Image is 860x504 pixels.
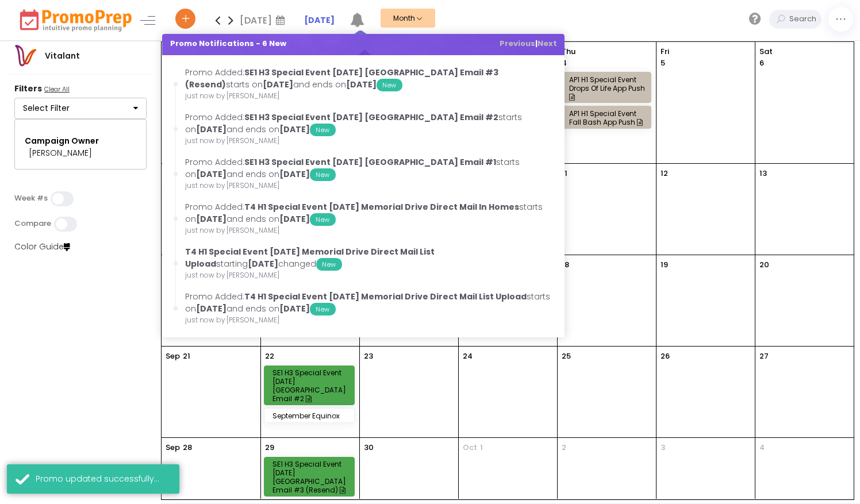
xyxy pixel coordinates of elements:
[166,442,180,453] p: Sep
[25,135,136,147] div: Campaign Owner
[304,14,335,26] a: [DATE]
[265,351,274,362] p: 22
[279,213,310,225] b: [DATE]
[364,351,373,362] p: 23
[14,219,51,228] label: Compare
[279,303,310,314] b: [DATE]
[562,259,569,271] p: 18
[183,351,190,362] p: 21
[185,201,543,225] span: Promo Added: starts on and ends on
[463,351,473,362] p: 24
[185,67,498,90] span: Promo Added: starts on and ends on
[272,460,350,494] div: SE1 H3 Special Event [DATE] [GEOGRAPHIC_DATA] Email #3 (Resend)
[316,258,342,271] span: New
[381,9,435,28] button: Month
[183,442,192,453] p: 28
[248,258,278,270] b: [DATE]
[661,259,668,271] p: 19
[185,156,520,180] span: Promo Added: starts on and ends on
[500,38,557,49] span: |
[463,442,477,453] span: Oct
[185,291,550,314] span: Promo Added: starts on and ends on
[185,316,283,326] span: just now by [PERSON_NAME]
[310,303,336,316] span: New
[185,111,522,135] span: Promo Added: starts on and ends on
[185,271,283,281] span: just now by [PERSON_NAME]
[279,168,310,180] b: [DATE]
[185,136,283,147] span: just now by [PERSON_NAME]
[14,83,42,94] strong: Filters
[759,442,765,453] p: 4
[14,44,37,67] img: vitalantlogo.png
[661,46,751,57] span: Fri
[661,168,668,179] p: 12
[759,259,769,271] p: 20
[759,57,764,69] p: 6
[185,246,435,270] span: starting changed
[661,351,670,362] p: 26
[310,124,336,136] span: New
[272,368,350,403] div: SE1 H3 Special Event [DATE] [GEOGRAPHIC_DATA] Email #2
[165,37,562,52] span: Promo Notifications - 6 New
[569,75,646,101] div: AP1 H1 Special Event Drops of Life App Push
[196,303,226,314] b: [DATE]
[377,79,402,91] span: New
[265,442,274,453] p: 29
[244,291,527,302] b: T4 H1 Special Event [DATE] Memorial Drive Direct Mail List Upload
[244,111,498,123] b: SE1 H3 Special Event [DATE] [GEOGRAPHIC_DATA] Email #2
[562,46,652,57] span: Thu
[196,124,226,135] b: [DATE]
[44,84,70,94] u: Clear All
[562,351,571,362] p: 25
[661,57,665,69] p: 5
[759,46,850,57] span: Sat
[244,201,519,213] b: T4 H1 Special Event [DATE] Memorial Drive Direct Mail In Homes
[569,109,646,126] div: AP1 H1 Special Event Fall Bash App Push
[661,442,665,453] p: 3
[37,50,88,62] div: Vitalant
[279,124,310,135] b: [DATE]
[272,411,350,420] div: September Equinox
[196,168,226,180] b: [DATE]
[786,10,821,29] input: Search
[36,473,171,485] div: Promo updated successfully...
[185,246,435,270] b: T4 H1 Special Event [DATE] Memorial Drive Direct Mail List Upload
[14,98,147,120] button: Select Filter
[240,11,289,29] div: [DATE]
[185,67,498,90] b: SE1 H3 Special Event [DATE] [GEOGRAPHIC_DATA] Email #3 (Resend)
[244,156,496,168] b: SE1 H3 Special Event [DATE] [GEOGRAPHIC_DATA] Email #1
[263,79,293,90] b: [DATE]
[562,442,566,453] p: 2
[759,168,767,179] p: 13
[185,91,283,102] span: just now by [PERSON_NAME]
[759,351,769,362] p: 27
[185,226,283,236] span: just now by [PERSON_NAME]
[364,442,374,453] p: 30
[310,168,336,181] span: New
[166,351,180,362] p: Sep
[29,147,132,159] div: [PERSON_NAME]
[310,213,336,226] span: New
[480,442,483,453] p: 1
[346,79,377,90] b: [DATE]
[196,213,226,225] b: [DATE]
[14,241,70,252] a: Color Guide
[14,194,48,203] label: Week #s
[185,181,283,191] span: just now by [PERSON_NAME]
